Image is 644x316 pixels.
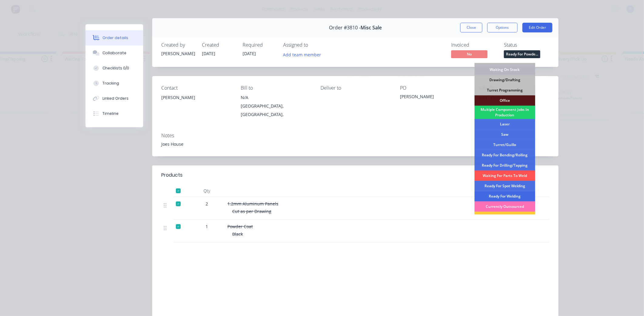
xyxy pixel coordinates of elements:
span: Black [232,231,243,237]
div: [PERSON_NAME] [161,93,231,113]
div: PO [400,85,470,91]
div: Created [202,42,235,48]
div: Waiting On Stock [475,65,535,75]
button: Edit Order [522,23,552,32]
span: Order #3810 - [329,25,361,31]
div: Office [475,95,535,106]
div: Checklists 0/0 [102,65,129,71]
button: Timeline [86,106,143,121]
button: Order details [86,30,143,45]
div: N/A[GEOGRAPHIC_DATA], [GEOGRAPHIC_DATA], [241,93,310,119]
button: Tracking [86,76,143,91]
div: Currently Outsourced [475,201,535,212]
button: Collaborate [86,45,143,61]
div: Ready For Drilling/Tapping [475,160,535,171]
div: Contact [161,85,231,91]
div: Deliver to [320,85,390,91]
span: No [451,50,488,58]
button: Add team member [280,50,324,58]
div: Saw [475,129,535,140]
button: Ready For Powde... [504,50,540,59]
div: Linked Orders [102,96,129,101]
span: [DATE] [243,51,256,56]
div: [PERSON_NAME] [400,93,470,102]
div: Ready For Welding [475,191,535,201]
button: Add team member [283,50,324,58]
div: Tracking [102,81,119,86]
button: Linked Orders [86,91,143,106]
span: Misc Sale [361,25,382,31]
div: Waiting For Parts To Weld [475,171,535,181]
div: Assigned to [283,42,344,48]
div: Multiple Component Jobs In Production [475,106,535,119]
button: Options [487,23,518,32]
div: Order details [102,35,128,41]
div: [PERSON_NAME] [161,50,195,57]
div: N/A [241,93,310,102]
div: Ready For Spot Welding [475,181,535,191]
span: Cut as per Drawing [232,208,271,214]
div: Drawing/Drafting [475,75,535,85]
div: Created by [161,42,195,48]
span: Ready For Powde... [504,50,540,58]
div: Invoiced [451,42,497,48]
button: Checklists 0/0 [86,61,143,76]
div: Required [243,42,276,48]
div: Timeline [102,111,119,116]
div: Ready for Delivery/Pick Up [475,212,535,222]
div: Qty [189,185,225,197]
div: Notes [161,133,549,138]
button: Close [460,23,482,32]
div: Turret/Guillo [475,140,535,150]
div: Joes House [161,141,549,147]
div: [PERSON_NAME] [161,93,231,102]
div: Collaborate [102,50,126,56]
span: [DATE] [202,51,215,56]
div: Products [161,171,183,179]
span: 1.2mm Aluminum Panels [227,201,278,207]
span: 1 [206,223,208,230]
span: Powder Coat [227,224,253,229]
span: 2 [206,201,208,207]
div: Laser [475,119,535,129]
div: Status [504,42,549,48]
div: Bill to [241,85,310,91]
div: [GEOGRAPHIC_DATA], [GEOGRAPHIC_DATA], [241,102,310,119]
div: Turret Programming [475,85,535,95]
div: Ready For Bending/Rolling [475,150,535,160]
